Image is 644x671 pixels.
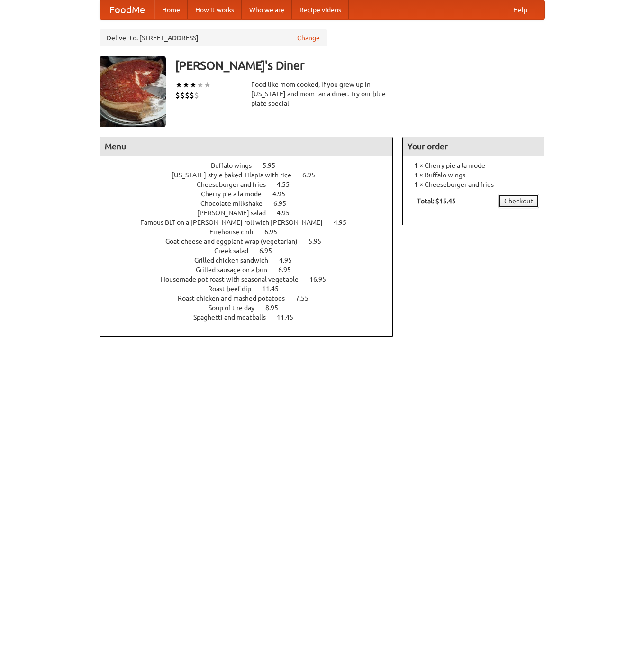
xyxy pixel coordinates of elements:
li: 1 × Cheeseburger and fries [408,180,539,189]
span: Roast chicken and mashed potatoes [178,294,294,302]
span: Housemade pot roast with seasonal vegetable [161,276,308,283]
a: Recipe videos [292,0,349,19]
div: Deliver to: [STREET_ADDRESS] [100,29,327,46]
h4: Menu [100,137,393,156]
a: Firehouse chili 6.95 [209,228,295,236]
span: 11.45 [277,313,303,321]
span: 4.55 [277,181,299,188]
span: 8.95 [265,304,288,312]
a: Roast chicken and mashed potatoes 7.55 [178,294,326,302]
span: Grilled sausage on a bun [196,266,277,274]
span: 7.55 [296,294,318,302]
h3: [PERSON_NAME]'s Diner [175,56,545,75]
span: Grilled chicken sandwich [194,257,278,264]
span: Greek salad [214,247,258,255]
span: 11.45 [262,285,288,293]
a: Cheeseburger and fries 4.55 [197,181,307,188]
b: Total: $15.45 [417,197,456,205]
li: ★ [190,80,197,90]
span: Famous BLT on a [PERSON_NAME] roll with [PERSON_NAME] [140,219,332,226]
a: Change [297,33,320,43]
span: 6.95 [273,200,296,207]
li: 1 × Cherry pie a la mode [408,161,539,170]
a: How it works [188,0,242,19]
span: 4.95 [272,190,295,198]
span: [PERSON_NAME] salad [197,209,275,217]
li: ★ [175,80,182,90]
span: Buffalo wings [211,162,261,169]
li: 1 × Buffalo wings [408,170,539,180]
a: Grilled chicken sandwich 4.95 [194,257,309,264]
span: 4.95 [279,257,301,264]
span: 6.95 [278,266,300,274]
a: Checkout [498,194,539,208]
a: Greek salad 6.95 [214,247,290,255]
a: Goat cheese and eggplant wrap (vegetarian) 5.95 [165,238,339,245]
a: Housemade pot roast with seasonal vegetable 16.95 [161,276,344,283]
li: ★ [182,80,190,90]
span: Goat cheese and eggplant wrap (vegetarian) [165,238,307,245]
a: Soup of the day 8.95 [209,304,296,312]
div: Food like mom cooked, if you grew up in [US_STATE] and mom ran a diner. Try our blue plate special! [251,80,393,108]
span: 6.95 [259,247,281,255]
span: 5.95 [308,238,331,245]
a: Home [154,0,188,19]
span: Cherry pie a la mode [201,190,271,198]
li: ★ [204,80,211,90]
a: Chocolate milkshake 6.95 [200,200,304,207]
span: 16.95 [309,276,336,283]
span: Roast beef dip [208,285,261,293]
li: $ [190,90,194,101]
a: [US_STATE]-style baked Tilapia with rice 6.95 [172,171,333,179]
a: Spaghetti and meatballs 11.45 [193,313,311,321]
li: $ [180,90,185,101]
span: [US_STATE]-style baked Tilapia with rice [172,171,301,179]
li: $ [175,90,180,101]
img: angular.jpg [100,56,166,127]
a: Who we are [242,0,292,19]
span: 5.95 [263,162,285,169]
span: 4.95 [277,209,299,217]
span: Spaghetti and meatballs [193,313,275,321]
a: Roast beef dip 11.45 [208,285,296,293]
a: Help [506,0,535,19]
a: FoodMe [100,0,154,19]
li: $ [185,90,190,101]
span: Chocolate milkshake [200,200,272,207]
span: 4.95 [334,219,356,226]
li: $ [194,90,199,101]
a: Famous BLT on a [PERSON_NAME] roll with [PERSON_NAME] 4.95 [140,219,364,226]
span: Cheeseburger and fries [197,181,275,188]
span: 6.95 [264,228,287,236]
h4: Your order [403,137,544,156]
span: Firehouse chili [209,228,263,236]
a: Buffalo wings 5.95 [211,162,293,169]
a: Grilled sausage on a bun 6.95 [196,266,308,274]
li: ★ [197,80,204,90]
a: [PERSON_NAME] salad 4.95 [197,209,307,217]
a: Cherry pie a la mode 4.95 [201,190,303,198]
span: 6.95 [302,171,325,179]
span: Soup of the day [209,304,264,312]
